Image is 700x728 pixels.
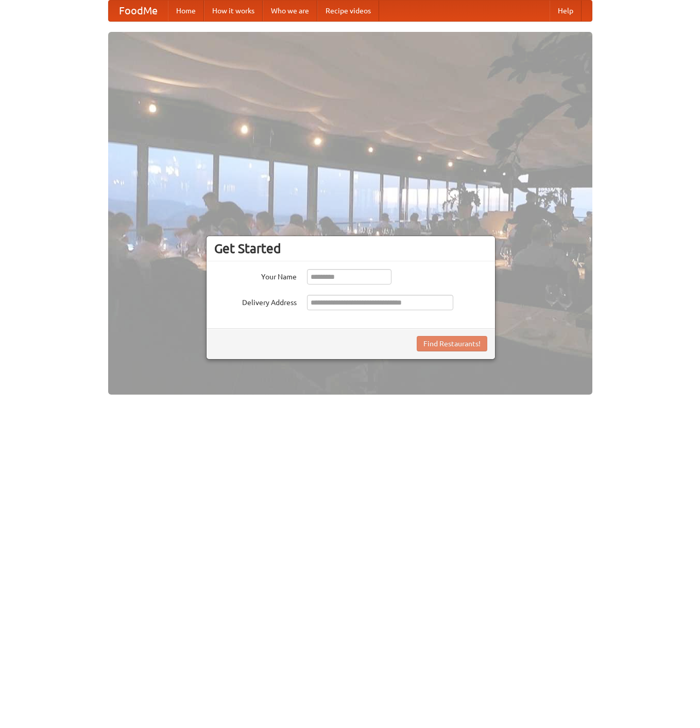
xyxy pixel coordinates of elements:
[417,336,487,351] button: Find Restaurants!
[109,1,168,21] a: FoodMe
[214,269,297,282] label: Your Name
[168,1,204,21] a: Home
[263,1,317,21] a: Who we are
[214,241,487,256] h3: Get Started
[317,1,379,21] a: Recipe videos
[550,1,582,21] a: Help
[214,295,297,308] label: Delivery Address
[204,1,263,21] a: How it works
